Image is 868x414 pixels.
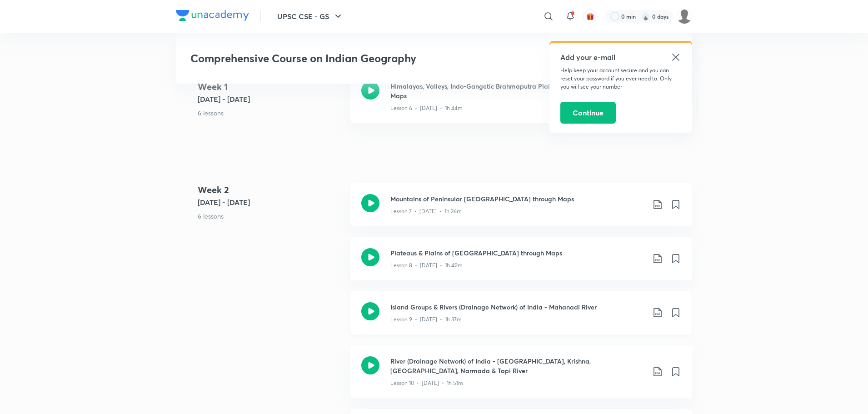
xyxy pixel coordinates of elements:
p: 6 lessons [198,108,343,118]
a: Himalayas, Valleys, Indo-Gangetic Brahmaputra Plain & Peninsular Plateau Through MapsLesson 6 • [... [350,70,692,134]
a: Island Groups & Rivers (Drainage Network) of India - Mahanadi RiverLesson 9 • [DATE] • 1h 37m [350,291,692,345]
a: Mountains of Peninsular [GEOGRAPHIC_DATA] through MapsLesson 7 • [DATE] • 1h 26m [350,183,692,237]
p: 6 lessons [198,211,343,221]
img: avatar [586,12,594,20]
p: Lesson 6 • [DATE] • 1h 44m [390,104,463,112]
h4: Week 2 [198,183,343,197]
h3: River (Drainage Network) of India - [GEOGRAPHIC_DATA], Krishna, [GEOGRAPHIC_DATA], Narmada & Tapi... [390,356,645,375]
h5: Add your e-mail [560,52,681,63]
p: Lesson 9 • [DATE] • 1h 37m [390,315,462,324]
a: Plateaus & Plains of [GEOGRAPHIC_DATA] through MapsLesson 8 • [DATE] • 1h 49m [350,237,692,291]
button: Continue [560,102,616,124]
button: UPSC CSE - GS [272,7,349,25]
h3: Island Groups & Rivers (Drainage Network) of India - Mahanadi River [390,302,645,312]
p: Help keep your account secure and you can reset your password if you ever need to. Only you will ... [560,66,681,91]
img: Company Logo [176,10,249,21]
img: streak [641,12,650,21]
a: Company Logo [176,10,249,23]
button: avatar [583,9,598,24]
h3: Comprehensive Course on Indian Geography [190,52,546,65]
p: Lesson 7 • [DATE] • 1h 26m [390,207,462,215]
p: Lesson 8 • [DATE] • 1h 49m [390,261,463,269]
h5: [DATE] - [DATE] [198,197,343,208]
h4: Week 1 [198,80,343,94]
h3: Plateaus & Plains of [GEOGRAPHIC_DATA] through Maps [390,248,645,258]
img: Mayank [677,9,692,24]
h3: Mountains of Peninsular [GEOGRAPHIC_DATA] through Maps [390,194,645,204]
p: Lesson 10 • [DATE] • 1h 51m [390,379,463,387]
h3: Himalayas, Valleys, Indo-Gangetic Brahmaputra Plain & Peninsular Plateau Through Maps [390,81,645,100]
h5: [DATE] - [DATE] [198,94,343,105]
a: River (Drainage Network) of India - [GEOGRAPHIC_DATA], Krishna, [GEOGRAPHIC_DATA], Narmada & Tapi... [350,345,692,409]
